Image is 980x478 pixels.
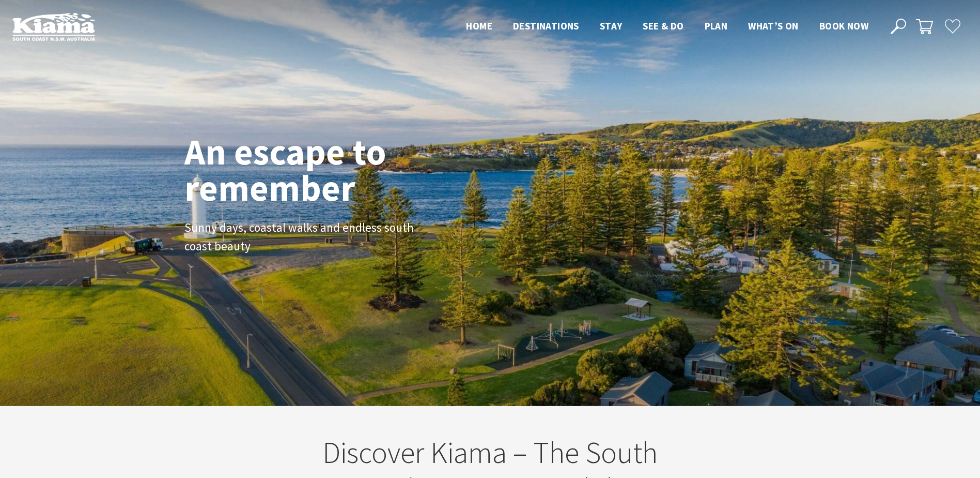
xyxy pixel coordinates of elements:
span: Home [466,20,492,32]
span: Stay [600,20,623,32]
span: What’s On [748,20,799,32]
img: Kiama Logo [12,12,95,41]
span: Book now [819,20,868,32]
span: Destinations [513,20,579,32]
span: Plan [705,20,728,32]
nav: Main Menu [456,18,879,35]
span: See & Do [643,20,683,32]
p: Sunny days, coastal walks and endless south coast beauty [184,218,417,257]
h1: An escape to remember [184,133,469,206]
